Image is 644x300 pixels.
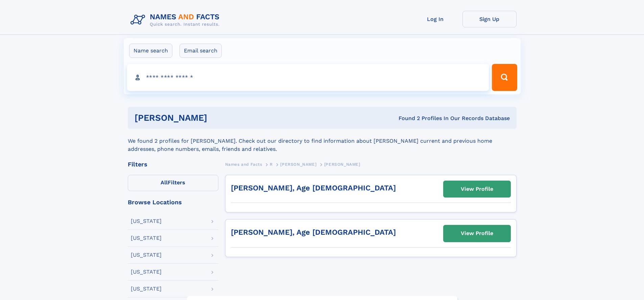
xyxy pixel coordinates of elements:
a: [PERSON_NAME], Age [DEMOGRAPHIC_DATA] [231,228,396,236]
span: [PERSON_NAME] [324,162,360,167]
a: View Profile [444,225,510,241]
div: View Profile [461,181,493,197]
div: [US_STATE] [131,218,162,224]
label: Filters [128,175,218,191]
div: View Profile [461,226,493,241]
div: [US_STATE] [131,269,162,275]
label: Name search [129,44,172,58]
div: We found 2 profiles for [PERSON_NAME]. Check out our directory to find information about [PERSON_... [128,129,517,153]
a: Sign Up [462,11,517,27]
a: View Profile [444,181,510,197]
div: Browse Locations [128,199,218,205]
input: search input [127,64,489,91]
span: All [161,179,168,186]
a: Log In [408,11,462,27]
span: R [270,162,273,167]
a: Names and Facts [225,160,262,168]
a: [PERSON_NAME], Age [DEMOGRAPHIC_DATA] [231,184,396,192]
a: [PERSON_NAME] [280,160,316,168]
img: Logo Names and Facts [128,11,225,29]
div: Filters [128,161,218,167]
div: [US_STATE] [131,286,162,292]
span: [PERSON_NAME] [280,162,316,167]
div: Found 2 Profiles In Our Records Database [303,115,510,122]
h1: [PERSON_NAME] [135,114,303,122]
a: R [270,160,273,168]
button: Search Button [492,64,517,91]
label: Email search [180,44,222,58]
div: [US_STATE] [131,235,162,241]
div: [US_STATE] [131,252,162,258]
